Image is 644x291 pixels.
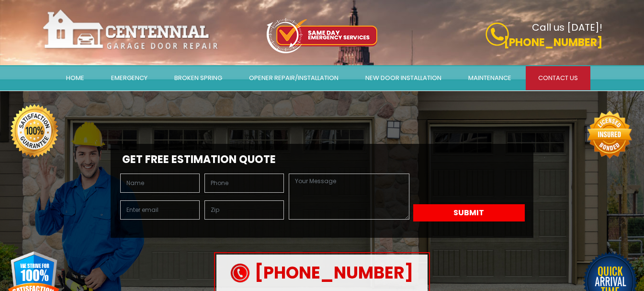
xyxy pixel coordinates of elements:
[526,66,590,90] a: Contact Us
[413,174,525,202] iframe: reCAPTCHA
[237,66,351,90] a: Opener Repair/Installation
[162,66,235,90] a: Broken Spring
[99,66,160,90] a: Emergency
[120,200,200,220] input: Enter email
[456,66,524,90] a: Maintenance
[54,66,97,90] a: Home
[413,204,525,221] button: Submit
[228,261,252,285] img: call.png
[115,153,529,166] h2: Get Free Estimation Quote
[425,23,602,50] a: Call us [DATE]! [PHONE_NUMBER]
[204,200,284,220] input: Zip
[267,18,377,53] img: icon-top.png
[425,35,602,50] p: [PHONE_NUMBER]
[532,21,602,34] b: Call us [DATE]!
[204,174,284,193] input: Phone
[353,66,454,90] a: New door installation
[120,174,200,193] input: Name
[42,9,219,51] img: Centennial.png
